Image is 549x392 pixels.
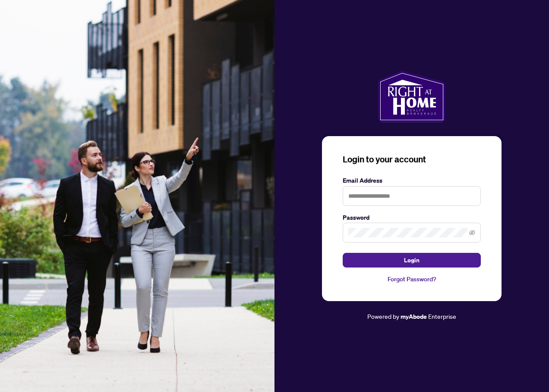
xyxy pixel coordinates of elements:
[404,253,420,267] span: Login
[401,312,427,321] a: myAbode
[343,153,481,165] h3: Login to your account
[343,213,481,222] label: Password
[367,312,399,320] span: Powered by
[343,274,481,284] a: Forgot Password?
[343,253,481,268] button: Login
[378,71,445,122] img: ma-logo
[343,176,481,185] label: Email Address
[428,312,456,320] span: Enterprise
[469,230,475,236] span: eye-invisible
